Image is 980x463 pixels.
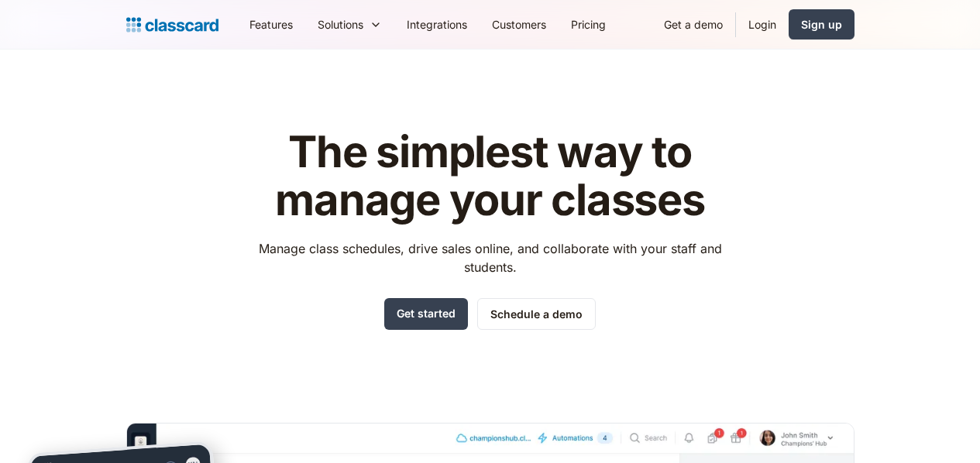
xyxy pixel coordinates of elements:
div: Sign up [801,16,842,33]
h1: The simplest way to manage your classes [244,129,736,224]
a: Get started [384,298,468,330]
a: Login [736,7,789,42]
p: Manage class schedules, drive sales online, and collaborate with your staff and students. [244,239,736,276]
div: Solutions [318,16,363,33]
a: Get a demo [652,7,735,42]
a: Features [237,7,305,42]
a: Customers [480,7,559,42]
a: Sign up [789,9,854,39]
a: Logo [126,14,218,36]
a: Pricing [559,7,618,42]
div: Solutions [305,7,394,42]
a: Schedule a demo [477,298,596,330]
a: Integrations [394,7,480,42]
